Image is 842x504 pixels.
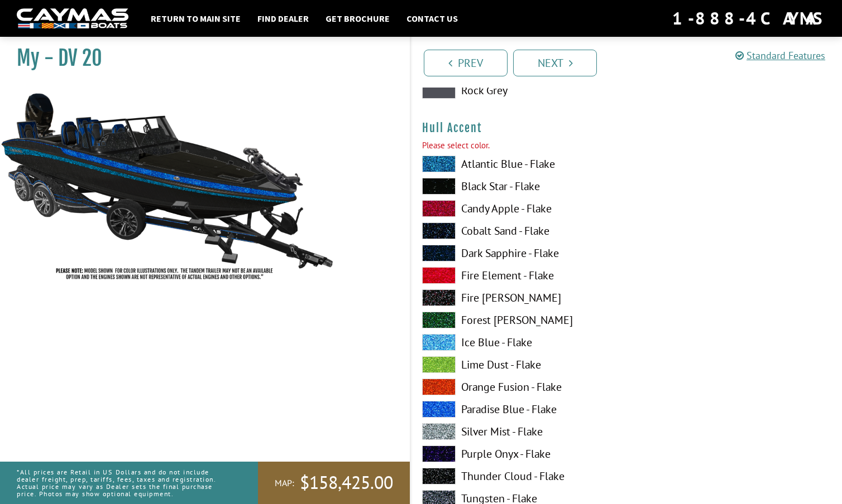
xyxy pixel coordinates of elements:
label: Rock Grey [422,82,615,99]
p: *All prices are Retail in US Dollars and do not include dealer freight, prep, tariffs, fees, taxe... [17,463,233,503]
label: Fire [PERSON_NAME] [422,289,615,306]
label: Silver Mist - Flake [422,423,615,440]
label: Forest [PERSON_NAME] [422,312,615,328]
div: 1-888-4CAYMAS [672,6,825,31]
label: Paradise Blue - Flake [422,401,615,418]
label: Ice Blue - Flake [422,334,615,351]
label: Fire Element - Flake [422,267,615,284]
label: Dark Sapphire - Flake [422,245,615,261]
label: Atlantic Blue - Flake [422,156,615,172]
label: Candy Apple - Flake [422,200,615,217]
a: Contact Us [401,11,463,26]
a: MAP:$158,425.00 [258,462,410,504]
a: Return to main site [145,11,246,26]
a: Find Dealer [252,11,314,26]
a: Prev [424,50,508,76]
h4: Hull Accent [422,121,831,135]
label: Black Star - Flake [422,178,615,195]
span: $158,425.00 [300,471,393,495]
a: Get Brochure [320,11,395,26]
div: Please select color. [422,139,831,152]
label: Purple Onyx - Flake [422,445,615,462]
label: Thunder Cloud - Flake [422,468,615,484]
label: Orange Fusion - Flake [422,379,615,395]
a: Next [513,50,597,76]
ul: Pagination [421,48,842,76]
a: Standard Features [735,49,825,62]
label: Cobalt Sand - Flake [422,222,615,239]
label: Lime Dust - Flake [422,356,615,373]
h1: My - DV 20 [17,46,382,71]
span: MAP: [275,477,294,489]
img: white-logo-c9c8dbefe5ff5ceceb0f0178aa75bf4bb51f6bca0971e226c86eb53dfe498488.png [17,8,128,29]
